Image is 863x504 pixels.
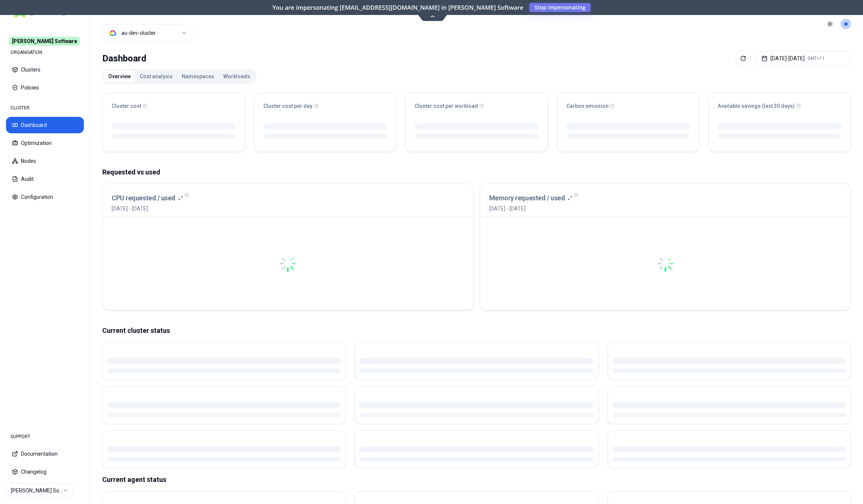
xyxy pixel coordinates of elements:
[102,325,851,336] p: Current cluster status
[6,79,84,96] button: Policies
[6,171,84,187] button: Audit
[6,189,84,205] button: Configuration
[263,102,387,110] div: Cluster cost per day
[6,100,84,115] div: CLUSTER
[121,29,156,37] div: au-dev-cluster
[566,102,690,110] div: Carbon emission
[102,51,146,66] div: Dashboard
[112,102,236,110] div: Cluster cost
[102,24,192,42] button: Select a value
[6,61,84,78] button: Clusters
[415,102,539,110] div: Cluster cost per workload
[135,70,177,82] button: Cost analysis
[219,70,255,82] button: Workloads
[6,429,84,444] div: SUPPORT
[489,205,573,212] span: [DATE] - [DATE]
[755,51,851,66] button: [DATE]-[DATE]GMT+11
[6,446,84,462] button: Documentation
[6,464,84,480] button: Changelog
[6,45,84,60] div: ORGANISATION
[104,70,135,82] button: Overview
[718,102,842,110] div: Available savings (last 30 days)
[102,474,851,485] p: Current agent status
[112,193,175,203] h3: CPU requested / used
[6,153,84,169] button: Nodes
[102,167,851,177] p: Requested vs used
[9,37,80,46] span: [PERSON_NAME] Software
[109,29,116,37] img: gcp
[6,135,84,151] button: Optimization
[489,193,565,203] h3: Memory requested / used
[808,55,825,61] span: GMT+11
[177,70,219,82] button: Namespaces
[112,205,183,212] span: [DATE] - [DATE]
[6,117,84,133] button: Dashboard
